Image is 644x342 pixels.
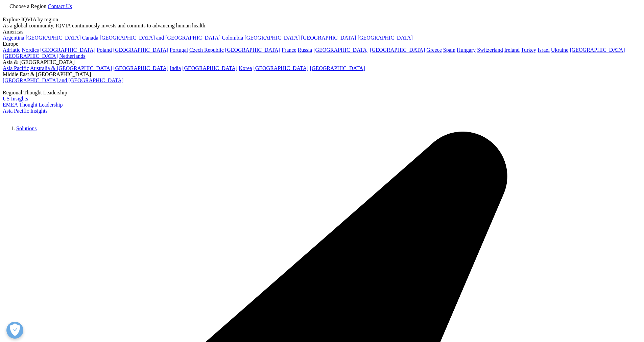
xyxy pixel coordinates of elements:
a: [GEOGRAPHIC_DATA] [182,65,237,71]
a: [GEOGRAPHIC_DATA] [253,65,308,71]
a: India [170,65,181,71]
a: Korea [239,65,252,71]
a: Switzerland [477,47,503,53]
div: As a global community, IQVIA continuously invests and commits to advancing human health. [3,23,641,29]
a: Argentina [3,35,24,41]
a: Poland [97,47,112,53]
a: [GEOGRAPHIC_DATA] [26,35,81,41]
a: Nordics [22,47,39,53]
div: Europe [3,41,641,47]
a: Greece [426,47,442,53]
span: Choose a Region [9,3,46,9]
a: [GEOGRAPHIC_DATA] and [GEOGRAPHIC_DATA] [100,35,220,41]
a: Czech Republic [189,47,224,53]
a: Hungary [457,47,476,53]
a: Ireland [504,47,520,53]
a: Adriatic [3,47,20,53]
a: Asia Pacific [3,65,29,71]
a: France [282,47,296,53]
a: [GEOGRAPHIC_DATA] [244,35,300,41]
div: Middle East & [GEOGRAPHIC_DATA] [3,71,641,77]
a: [GEOGRAPHIC_DATA] [310,65,365,71]
a: Solutions [16,126,37,131]
a: [GEOGRAPHIC_DATA] [3,53,58,59]
a: [GEOGRAPHIC_DATA] [113,65,168,71]
a: [GEOGRAPHIC_DATA] [40,47,95,53]
div: Americas [3,29,641,35]
a: Colombia [222,35,243,41]
a: Portugal [170,47,188,53]
a: [GEOGRAPHIC_DATA] [301,35,356,41]
a: Turkey [521,47,536,53]
button: Open Preferences [6,322,23,339]
a: [GEOGRAPHIC_DATA] [113,47,168,53]
a: Russia [298,47,312,53]
a: Israel [538,47,550,53]
a: Asia Pacific Insights [3,108,47,114]
a: [GEOGRAPHIC_DATA] [570,47,625,53]
a: [GEOGRAPHIC_DATA] and [GEOGRAPHIC_DATA] [3,77,123,83]
div: Regional Thought Leadership [3,90,641,96]
a: [GEOGRAPHIC_DATA] [370,47,425,53]
a: [GEOGRAPHIC_DATA] [313,47,368,53]
a: Ukraine [551,47,569,53]
a: [GEOGRAPHIC_DATA] [225,47,280,53]
a: US Insights [3,96,28,101]
a: Netherlands [59,53,85,59]
a: Spain [443,47,455,53]
a: Contact Us [48,3,72,9]
div: Explore IQVIA by region [3,17,641,23]
a: [GEOGRAPHIC_DATA] [358,35,413,41]
a: EMEA Thought Leadership [3,102,63,108]
a: Australia & [GEOGRAPHIC_DATA] [30,65,112,71]
div: Asia & [GEOGRAPHIC_DATA] [3,59,641,65]
a: Canada [82,35,98,41]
